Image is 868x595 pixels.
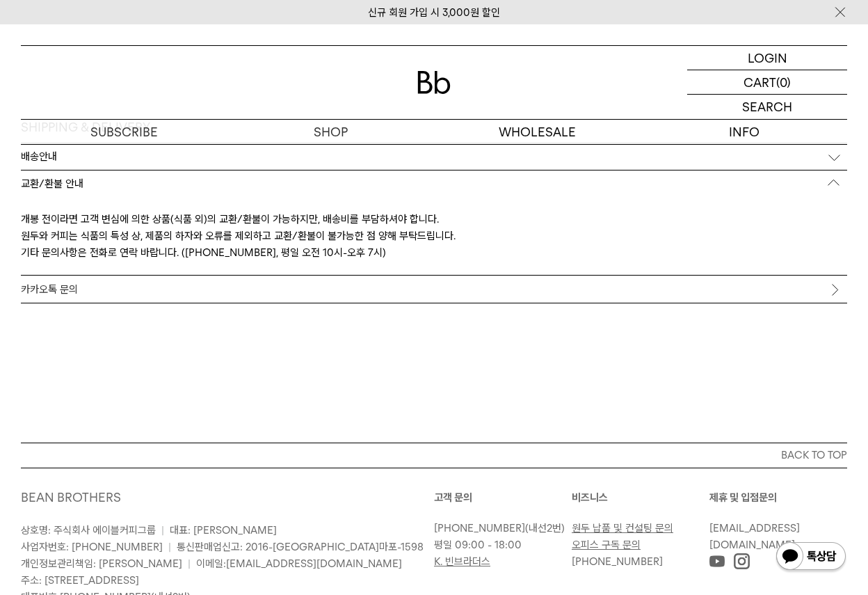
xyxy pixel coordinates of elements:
[21,541,163,553] span: 사업자번호: [PHONE_NUMBER]
[168,541,171,553] span: |
[21,120,227,144] a: SUBSCRIBE
[21,211,847,228] p: 개봉 전이라면 고객 변심에 의한 상품(식품 외)의 교환/환불이 가능하지만, 배송비를 부담하셔야 합니다.
[21,276,847,303] a: 카카오톡 문의
[226,557,402,570] a: [EMAIL_ADDRESS][DOMAIN_NAME]
[687,70,847,95] a: CART (0)
[709,489,847,506] p: 제휴 및 입점문의
[709,522,800,551] a: [EMAIL_ADDRESS][DOMAIN_NAME]
[21,244,847,261] p: 기타 문의사항은 전화로 연락 바랍니다. ([PHONE_NUMBER], 평일 오전 10시-오후 7시)
[21,490,121,505] a: BEAN BROTHERS
[742,95,792,119] p: SEARCH
[434,537,565,553] p: 평일 09:00 - 18:00
[227,120,434,144] a: SHOP
[434,120,641,144] p: WHOLESALE
[687,46,847,70] a: LOGIN
[368,6,500,19] a: 신규 회원 가입 시 3,000원 할인
[21,177,83,190] p: 교환/환불 안내
[434,555,490,568] a: K. 빈브라더스
[434,489,572,506] p: 고객 문의
[434,522,525,534] a: [PHONE_NUMBER]
[572,522,673,534] a: 원두 납품 및 컨설팅 문의
[434,520,565,537] p: (내선2번)
[188,557,191,570] span: |
[161,524,164,537] span: |
[21,524,156,537] span: 상호명: 주식회사 에이블커피그룹
[21,574,139,587] span: 주소: [STREET_ADDRESS]
[641,120,847,144] p: INFO
[21,228,847,244] p: 원두와 커피는 식품의 특성 상, 제품의 하자와 오류를 제외하고 교환/환불이 불가능한 점 양해 부탁드립니다.
[572,539,641,551] a: 오피스 구독 문의
[196,557,402,570] span: 이메일:
[21,443,847,468] button: BACK TO TOP
[744,70,776,94] p: CART
[775,541,847,574] img: 카카오톡 채널 1:1 채팅 버튼
[21,557,182,570] span: 개인정보관리책임: [PERSON_NAME]
[748,46,787,70] p: LOGIN
[776,70,791,94] p: (0)
[170,524,277,537] span: 대표: [PERSON_NAME]
[21,150,57,163] p: 배송안내
[572,555,663,568] a: [PHONE_NUMBER]
[572,489,709,506] p: 비즈니스
[21,283,78,296] span: 카카오톡 문의
[177,541,424,553] span: 통신판매업신고: 2016-[GEOGRAPHIC_DATA]마포-1598
[417,71,451,94] img: 로고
